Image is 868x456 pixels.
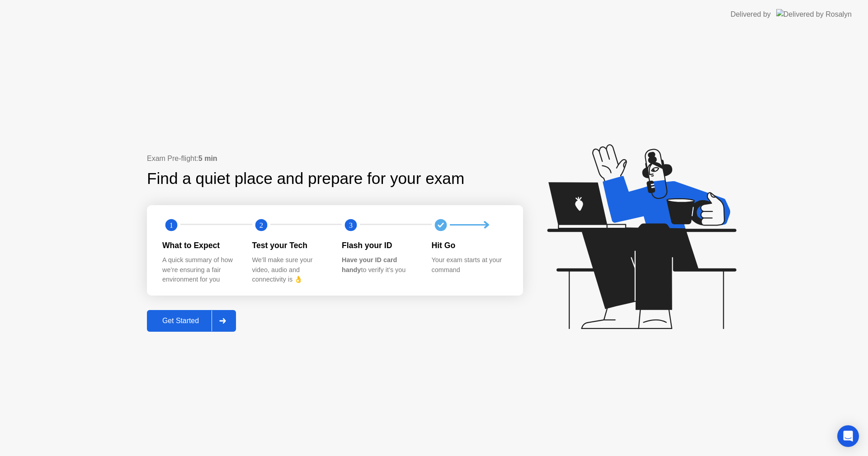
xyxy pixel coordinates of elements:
text: 1 [170,221,173,229]
div: Hit Go [432,240,507,251]
text: 3 [349,221,353,229]
b: 5 min [198,155,217,162]
div: Test your Tech [252,240,328,251]
img: Delivered by Rosalyn [776,9,852,19]
div: Your exam starts at your command [432,255,507,275]
b: Have your ID card handy [342,256,397,273]
div: A quick summary of how we’re ensuring a fair environment for you [162,255,238,285]
div: to verify it’s you [342,255,417,275]
div: Flash your ID [342,240,417,251]
div: Exam Pre-flight: [147,153,523,164]
div: Open Intercom Messenger [837,425,859,447]
div: Get Started [150,317,212,325]
button: Get Started [147,310,236,332]
div: What to Expect [162,240,238,251]
text: 2 [259,221,263,229]
div: We’ll make sure your video, audio and connectivity is 👌 [252,255,328,285]
div: Find a quiet place and prepare for your exam [147,167,466,191]
div: Delivered by [731,9,771,20]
